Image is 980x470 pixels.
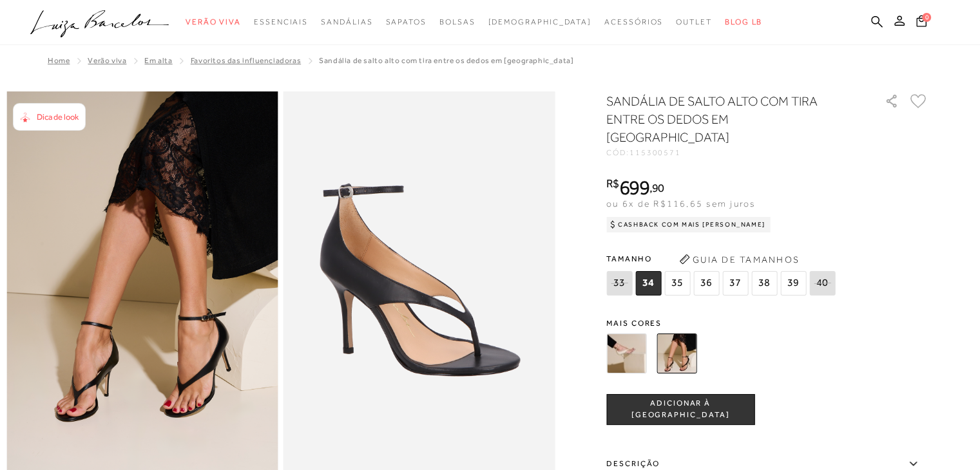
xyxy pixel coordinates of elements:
span: 34 [635,271,661,296]
span: Acessórios [604,17,663,26]
a: categoryNavScreenReaderText [321,10,372,34]
span: SANDÁLIA DE SALTO ALTO COM TIRA ENTRE OS DEDOS EM [GEOGRAPHIC_DATA] [319,56,573,65]
span: Essenciais [254,17,308,26]
span: Mais cores [606,319,928,327]
a: Em alta [144,56,172,65]
button: 0 [912,14,930,32]
a: Favoritos das Influenciadoras [191,56,301,65]
span: 37 [722,271,748,296]
span: 35 [664,271,690,296]
div: CÓD: [606,149,864,156]
i: R$ [606,178,619,189]
span: Sandálias [321,17,372,26]
span: 38 [751,271,777,296]
a: Verão Viva [88,56,126,65]
span: ADICIONAR À [GEOGRAPHIC_DATA] [607,398,754,420]
img: SANDÁLIA DE SALTO ALTO COM TIRA ENTRE OS DEDOS EM COURO PRETO [657,334,697,373]
i: , [649,182,664,194]
span: 39 [780,271,806,296]
span: 699 [619,176,649,199]
span: 36 [693,271,719,296]
span: 33 [606,271,632,296]
span: ou 6x de R$116,65 sem juros [606,198,755,209]
div: Cashback com Mais [PERSON_NAME] [606,217,771,232]
a: categoryNavScreenReaderText [604,10,663,34]
button: Guia de Tamanhos [675,249,803,270]
span: 90 [652,181,664,194]
a: categoryNavScreenReaderText [186,10,241,34]
span: [DEMOGRAPHIC_DATA] [488,17,591,26]
button: ADICIONAR À [GEOGRAPHIC_DATA] [606,394,754,425]
h1: SANDÁLIA DE SALTO ALTO COM TIRA ENTRE OS DEDOS EM [GEOGRAPHIC_DATA] [606,92,848,146]
a: Home [48,56,70,65]
span: Verão Viva [186,17,241,26]
a: categoryNavScreenReaderText [676,10,712,34]
span: Dica de look [37,112,79,122]
span: Outlet [676,17,712,26]
a: BLOG LB [725,10,762,34]
img: SANDÁLIA DE SALTO ALTO COM TIRA ENTRE OS DEDOS EM COURO OFF WHITE [606,334,646,373]
span: Tamanho [606,249,838,268]
a: categoryNavScreenReaderText [254,10,308,34]
span: BLOG LB [725,17,762,26]
span: 0 [922,13,931,22]
span: 40 [809,271,835,296]
span: Sapatos [385,17,426,26]
span: Bolsas [439,17,476,26]
a: categoryNavScreenReaderText [439,10,476,34]
a: noSubCategoriesText [488,10,591,34]
span: 115300571 [629,148,681,157]
a: categoryNavScreenReaderText [385,10,426,34]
